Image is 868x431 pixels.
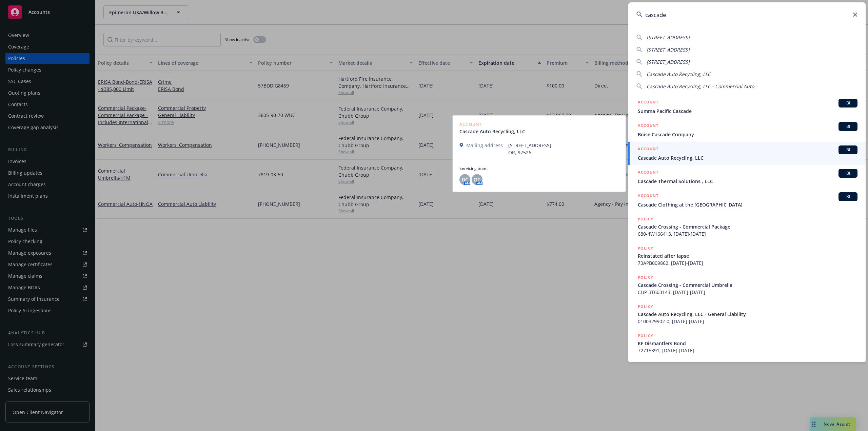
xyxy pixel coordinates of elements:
span: 72715391, [DATE]-[DATE] [638,347,857,354]
span: Boise Cascade Company [638,131,857,138]
span: BI [841,170,855,176]
span: [STREET_ADDRESS] [647,34,690,41]
a: POLICYCascade Crossing - Commercial Package680-4W166413, [DATE]-[DATE] [628,212,866,241]
span: Cascade Thermal Solutions , LLC [638,178,857,185]
span: Cascade Auto Recycling, LLC [638,154,857,161]
h5: ACCOUNT [638,169,658,177]
h5: POLICY [638,303,653,310]
a: ACCOUNTBICascade Auto Recycling, LLC [628,142,866,165]
a: ACCOUNTBICascade Clothing at the [GEOGRAPHIC_DATA] [628,189,866,212]
h5: POLICY [638,332,653,339]
span: 0100329902-0, [DATE]-[DATE] [638,318,857,325]
h5: ACCOUNT [638,145,658,154]
span: 680-4W166413, [DATE]-[DATE] [638,230,857,237]
a: ACCOUNTBIBoise Cascade Company [628,118,866,142]
h5: POLICY [638,216,653,222]
a: POLICYKF Dismantlers Bond72715391, [DATE]-[DATE] [628,329,866,358]
h5: ACCOUNT [638,192,658,200]
h5: ACCOUNT [638,99,658,107]
h5: ACCOUNT [638,122,658,130]
span: Summa Pacific Cascade [638,107,857,115]
span: [STREET_ADDRESS] [647,59,690,65]
span: 73APB009862, [DATE]-[DATE] [638,259,857,267]
span: Cascade Crossing - Commercial Package [638,223,857,230]
a: POLICYCascade Auto Recycling, LLC - General Liability0100329902-0, [DATE]-[DATE] [628,299,866,329]
span: Cascade Auto Recycling, LLC - General Liability [638,311,857,318]
span: CUP-3T603143, [DATE]-[DATE] [638,289,857,296]
a: POLICYReinstated after lapse73APB009862, [DATE]-[DATE] [628,241,866,270]
span: BI [841,100,855,106]
span: BI [841,194,855,200]
span: Cascade Auto Recycling, LLC [647,71,711,77]
input: Search... [628,2,866,27]
span: BI [841,123,855,130]
h5: POLICY [638,274,653,281]
a: ACCOUNTBICascade Thermal Solutions , LLC [628,165,866,189]
span: Cascade Clothing at the [GEOGRAPHIC_DATA] [638,201,857,208]
a: ACCOUNTBISumma Pacific Cascade [628,95,866,118]
span: KF Dismantlers Bond [638,340,857,347]
span: BI [841,147,855,153]
h5: POLICY [638,245,653,252]
span: [STREET_ADDRESS] [647,46,690,53]
span: Reinstated after lapse [638,252,857,259]
a: POLICYCascade Crossing - Commercial UmbrellaCUP-3T603143, [DATE]-[DATE] [628,270,866,299]
span: Cascade Auto Recycling, LLC - Commercial Auto [647,83,754,90]
span: Cascade Crossing - Commercial Umbrella [638,281,857,289]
